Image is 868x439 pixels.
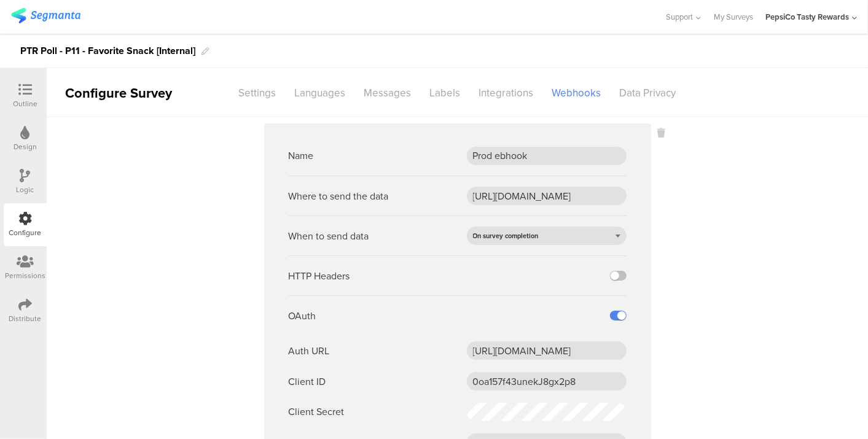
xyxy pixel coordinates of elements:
[667,11,694,23] span: Support
[421,82,470,104] div: Labels
[289,405,345,419] div: Client Secret
[17,184,34,195] div: Logic
[286,82,355,104] div: Languages
[355,82,421,104] div: Messages
[289,309,316,323] div: OAuth
[47,83,188,103] div: Configure Survey
[467,147,627,165] input: Hook Name
[5,270,45,281] div: Permissions
[765,11,849,23] div: PepsiCo Tasty Rewards
[11,8,80,23] img: segmanta logo
[289,344,330,358] div: Auth URL
[9,313,42,324] div: Distribute
[9,227,42,238] div: Configure
[230,82,286,104] div: Settings
[470,82,543,104] div: Integrations
[289,189,389,203] div: Where to send the data
[13,98,37,109] div: Outline
[473,231,539,241] span: On survey completion
[14,141,37,152] div: Design
[467,187,627,205] input: URL - http(s)://...
[289,229,369,243] div: When to send data
[289,149,314,163] div: Name
[289,375,326,389] div: Client ID
[611,82,686,104] div: Data Privacy
[543,82,611,104] div: Webhooks
[20,41,195,61] div: PTR Poll - P11 - Favorite Snack [Internal]
[289,269,350,283] div: HTTP Headers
